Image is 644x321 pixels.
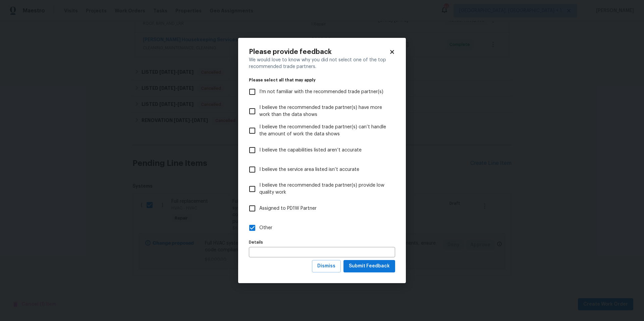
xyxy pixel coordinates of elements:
h2: Please provide feedback [249,49,389,55]
button: Submit Feedback [343,260,395,272]
label: Details [249,240,395,244]
span: Assigned to PD1W Partner [259,205,317,212]
span: Dismiss [317,262,335,270]
span: Submit Feedback [349,262,390,270]
span: I believe the recommended trade partner(s) have more work than the data shows [259,104,390,118]
span: I believe the recommended trade partner(s) provide low quality work [259,182,390,196]
span: Other [259,224,272,232]
button: Dismiss [312,260,341,272]
span: I believe the service area listed isn’t accurate [259,166,359,173]
div: We would love to know why you did not select one of the top recommended trade partners. [249,57,395,70]
span: I’m not familiar with the recommended trade partner(s) [259,88,383,95]
legend: Please select all that may apply [249,78,395,82]
span: I believe the recommended trade partner(s) can’t handle the amount of work the data shows [259,124,390,138]
span: I believe the capabilities listed aren’t accurate [259,147,362,154]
